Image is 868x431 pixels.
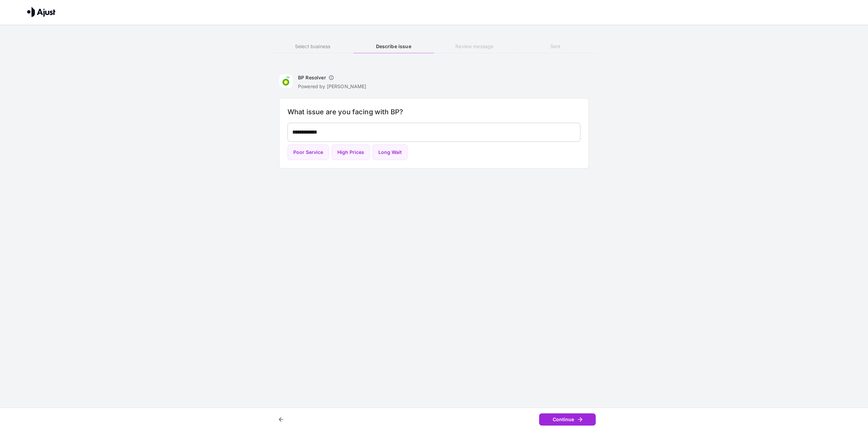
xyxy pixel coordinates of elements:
button: Continue [539,413,596,426]
img: BP [279,74,293,88]
h6: Sent [515,43,596,50]
h6: Select business [272,43,353,50]
img: Ajust [27,7,56,17]
p: Powered by [PERSON_NAME] [298,83,367,90]
h6: Review message [434,43,515,50]
button: Poor Service [288,144,329,160]
h6: Describe issue [353,43,434,50]
h6: BP Resolver [298,74,326,81]
h6: What issue are you facing with BP? [288,106,580,117]
button: Long Wait [373,144,408,160]
button: High Prices [332,144,370,160]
